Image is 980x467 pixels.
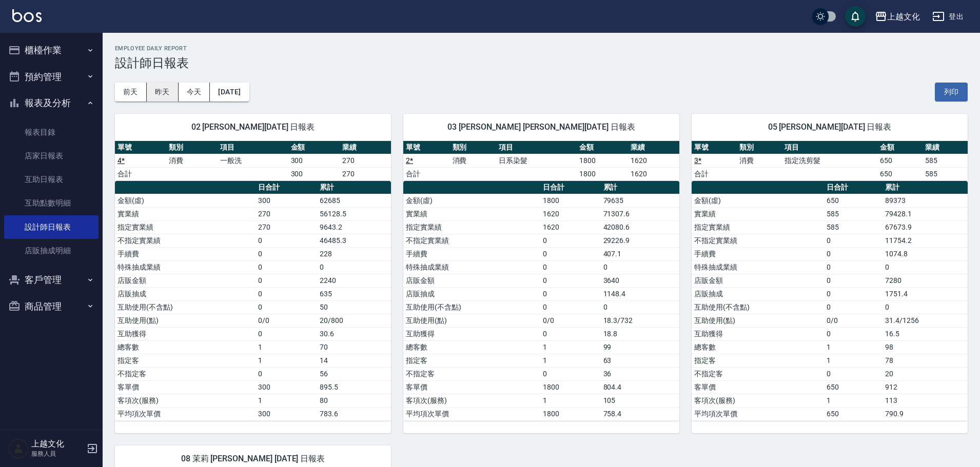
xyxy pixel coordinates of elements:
td: 270 [340,154,391,167]
td: 1 [256,354,318,367]
td: 店販金額 [403,274,540,287]
td: 0 [824,327,883,340]
td: 0 [824,260,883,274]
td: 指定客 [692,354,824,367]
td: 79428.1 [883,207,968,220]
td: 635 [317,287,391,300]
td: 指定實業績 [115,220,256,234]
td: 895.5 [317,380,391,394]
td: 0 [540,287,601,300]
td: 客單價 [692,380,824,394]
td: 0 [256,327,318,340]
td: 不指定實業績 [692,234,824,247]
td: 7280 [883,274,968,287]
td: 合計 [692,167,737,180]
td: 0 [824,287,883,300]
td: 67673.9 [883,220,968,234]
th: 類別 [450,141,497,154]
td: 1800 [540,407,601,420]
td: 89373 [883,194,968,207]
td: 0/0 [824,314,883,327]
td: 消費 [737,154,782,167]
th: 項目 [496,141,577,154]
th: 日合計 [824,181,883,194]
td: 平均項次單價 [403,407,540,420]
td: 1148.4 [601,287,679,300]
a: 互助日報表 [4,168,99,191]
p: 服務人員 [31,449,84,458]
td: 912 [883,380,968,394]
td: 650 [877,167,923,180]
td: 店販抽成 [403,287,540,300]
td: 585 [824,220,883,234]
button: 登出 [928,7,968,26]
td: 0 [601,300,679,314]
td: 300 [288,167,340,180]
td: 56 [317,367,391,380]
td: 0 [540,367,601,380]
td: 113 [883,394,968,407]
a: 設計師日報表 [4,215,99,239]
td: 實業績 [115,207,256,220]
td: 互助使用(不含點) [115,300,256,314]
td: 1620 [628,167,679,180]
td: 互助獲得 [403,327,540,340]
td: 0 [540,327,601,340]
td: 0 [824,274,883,287]
td: 20 [883,367,968,380]
td: 0 [256,367,318,380]
td: 指定洗剪髮 [782,154,877,167]
td: 407.1 [601,247,679,260]
td: 特殊抽成業績 [115,260,256,274]
button: 預約管理 [4,64,99,90]
td: 指定實業績 [692,220,824,234]
td: 不指定實業績 [403,234,540,247]
td: 互助使用(點) [403,314,540,327]
td: 1 [540,340,601,354]
button: 列印 [935,83,968,101]
td: 店販抽成 [692,287,824,300]
td: 228 [317,247,391,260]
td: 平均項次單價 [692,407,824,420]
td: 1 [824,340,883,354]
th: 業績 [628,141,679,154]
td: 合計 [403,167,450,180]
td: 790.9 [883,407,968,420]
td: 0 [540,247,601,260]
td: 手續費 [692,247,824,260]
th: 累計 [601,181,679,194]
th: 業績 [923,141,968,154]
table: a dense table [403,181,679,421]
th: 單號 [692,141,737,154]
td: 783.6 [317,407,391,420]
td: 18.8 [601,327,679,340]
td: 300 [256,380,318,394]
h5: 上越文化 [31,439,84,449]
td: 62685 [317,194,391,207]
td: 99 [601,340,679,354]
td: 46485.3 [317,234,391,247]
td: 50 [317,300,391,314]
button: 客戶管理 [4,267,99,293]
span: 08 茉莉 [PERSON_NAME] [DATE] 日報表 [127,454,379,464]
table: a dense table [115,141,391,181]
button: 櫃檯作業 [4,37,99,64]
td: 758.4 [601,407,679,420]
td: 手續費 [403,247,540,260]
td: 客單價 [403,380,540,394]
td: 1620 [628,154,679,167]
th: 累計 [317,181,391,194]
td: 一般洗 [218,154,288,167]
td: 79635 [601,194,679,207]
td: 總客數 [115,340,256,354]
td: 20/800 [317,314,391,327]
td: 實業績 [692,207,824,220]
td: 0 [256,247,318,260]
td: 78 [883,354,968,367]
th: 單號 [403,141,450,154]
td: 平均項次單價 [115,407,256,420]
td: 1 [256,394,318,407]
td: 2240 [317,274,391,287]
td: 650 [824,380,883,394]
table: a dense table [403,141,679,181]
